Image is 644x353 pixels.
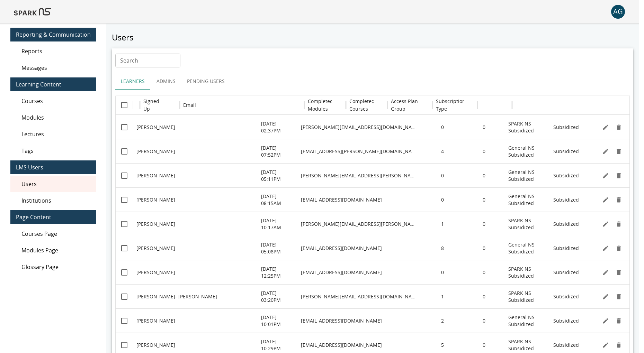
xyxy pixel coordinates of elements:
div: 0 [463,139,505,163]
button: Delete [614,122,624,132]
p: [DATE] 10:17AM [261,217,294,231]
div: campbe26@rowan.edu [297,308,422,333]
p: SPARK NS Subsidized [508,338,546,352]
svg: Edit [602,293,609,300]
span: LMS Users [16,163,91,171]
button: Sort [464,100,474,110]
p: General NS Subsidized [508,145,546,158]
div: Lectures [10,126,96,142]
svg: Edit [602,196,609,203]
div: Page Content [10,210,96,224]
p: [PERSON_NAME] [136,221,175,227]
div: 0 [422,187,463,212]
p: [PERSON_NAME] [136,317,175,324]
button: Edit [600,122,611,132]
div: Modules Page [10,242,96,259]
div: 0 [422,115,463,139]
p: SPARK NS Subsidized [508,266,546,279]
button: Sort [167,100,176,110]
div: 0 [463,187,505,212]
button: Delete [614,243,624,253]
svg: Remove [615,172,622,179]
button: Pending Users [181,73,230,90]
button: Delete [614,267,624,278]
p: [DATE] 10:29PM [261,338,294,352]
svg: Edit [602,269,609,276]
p: [DATE] 08:15AM [261,193,294,207]
p: Subsidized [553,148,579,155]
p: Subsidized [553,293,579,300]
div: 0 [463,163,505,187]
p: Subsidized [553,269,579,276]
div: user types [115,73,630,90]
p: [PERSON_NAME] [136,148,175,155]
span: Tags [21,147,91,155]
p: Subsidized [553,172,579,179]
p: [PERSON_NAME] [136,196,175,203]
svg: Remove [615,196,622,203]
div: Glossary Page [10,259,96,275]
button: Delete [614,146,624,157]
p: General NS Subsidized [508,193,546,207]
button: account of current user [611,5,625,19]
p: [DATE] 02:37PM [261,120,294,134]
div: 1 [422,284,463,308]
button: Edit [600,267,611,278]
div: 0 [463,308,505,333]
svg: Remove [615,148,622,155]
svg: Edit [602,245,609,252]
p: SPARK NS Subsidized [508,290,546,304]
button: Delete [614,340,624,350]
button: Sort [197,100,206,110]
nav: main [10,24,96,278]
div: 0 [422,260,463,284]
div: Messages [10,59,96,76]
p: [PERSON_NAME] [136,342,175,349]
div: Courses [10,93,96,109]
button: Learners [115,73,150,90]
div: 0 [463,236,505,260]
p: SPARK NS Subsidized [508,120,546,134]
div: AChen-Pl@pennmedicine.upenn.edu [297,284,422,308]
button: Edit [600,219,611,229]
p: [PERSON_NAME] [136,172,175,179]
button: Edit [600,243,611,253]
span: Modules [21,113,91,122]
span: Reports [21,47,91,55]
div: 0 [463,115,505,139]
div: Tags [10,142,96,159]
p: Subsidized [553,317,579,324]
span: Messages [21,64,91,72]
button: Delete [614,195,624,205]
button: Edit [600,170,611,181]
p: [DATE] 05:08PM [261,241,294,255]
span: Glossary Page [21,263,91,271]
div: chubykin@purdue.edu [297,236,422,260]
img: Logo of SPARK at Stanford [14,3,51,20]
div: 1 [422,212,463,236]
svg: Remove [615,293,622,300]
button: Delete [614,170,624,181]
div: Kapoor.abhijeet@gmail.com [297,115,422,139]
div: Reports [10,43,96,59]
div: awlodarczyk@health.sdu.dk [297,187,422,212]
h6: Signed Up [143,97,166,113]
div: AG [611,5,625,19]
p: Subsidized [553,245,579,252]
svg: Remove [615,124,622,131]
svg: Edit [602,342,609,349]
p: SPARK NS Subsidized [508,217,546,231]
svg: Remove [615,317,622,324]
div: Courses Page [10,225,96,242]
div: 0 [463,212,505,236]
svg: Edit [602,172,609,179]
div: 0 [463,260,505,284]
svg: Edit [602,124,609,131]
div: 0 [422,163,463,187]
h5: Users [112,32,633,43]
h6: Subscription Type [436,97,465,113]
p: [DATE] 10:01PM [261,314,294,328]
button: Delete [614,316,624,326]
p: Subsidized [553,124,579,131]
span: Learning Content [16,80,91,89]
